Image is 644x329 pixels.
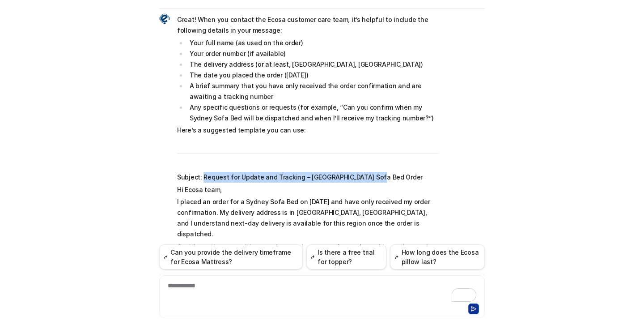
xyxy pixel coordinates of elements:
button: Can you provide the delivery timeframe for Ecosa Mattress? [159,244,303,269]
p: I placed an order for a Sydney Sofa Bed on [DATE] and have only received my order confirmation. M... [177,197,439,239]
button: How long does the Ecosa pillow last? [390,244,485,269]
li: The date you placed the order ([DATE]) [187,70,439,81]
li: Any specific questions or requests (for example, “Can you confirm when my Sydney Sofa Bed will be... [187,102,439,124]
p: Subject: Request for Update and Tracking – [GEOGRAPHIC_DATA] Sofa Bed Order [177,172,439,183]
li: A brief summary that you have only received the order confirmation and are awaiting a tracking nu... [187,81,439,102]
div: To enrich screen reader interactions, please activate Accessibility in Grammarly extension settings [161,281,483,302]
li: Your full name (as used on the order) [187,38,439,48]
p: Hi Ecosa team, [177,184,439,195]
li: The delivery address (or at least, [GEOGRAPHIC_DATA], [GEOGRAPHIC_DATA]) [187,59,439,70]
p: Great! When you contact the Ecosa customer care team, it’s helpful to include the following detai... [177,14,439,36]
p: Here’s a suggested template you can use: [177,125,439,136]
button: Is there a free trial for topper? [306,244,386,269]
li: Your order number (if available) [187,48,439,59]
p: Could you please provide an update on the status of my order and let me know when I can expect th... [177,241,439,263]
img: Widget [159,13,170,24]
